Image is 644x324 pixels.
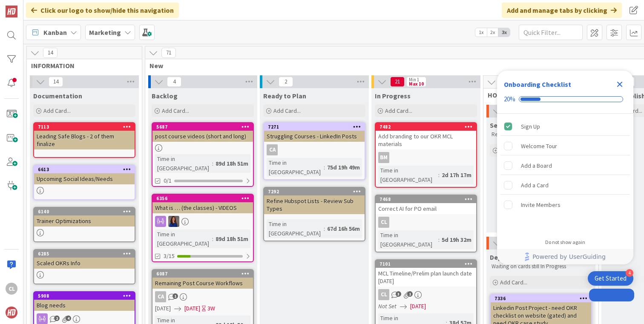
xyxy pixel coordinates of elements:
div: 7482Add branding to our OKR MCL materials [376,123,476,149]
div: 6356What is … (the classes) - VIDEOS [152,195,253,213]
div: 7468Correct AI for PO email [376,195,476,214]
div: Time in [GEOGRAPHIC_DATA] [267,158,324,177]
div: 7271 [264,123,365,131]
img: SL [168,216,179,227]
span: Send/Publish Date not yet here [490,121,586,129]
span: [DATE] [410,302,426,311]
div: 7271 [268,124,365,130]
div: 6140Trainer Optimizations [34,208,135,227]
i: Not Set [378,302,397,310]
div: Scaled OKRs Info [34,258,135,269]
a: 7292Refine Hubspot Lists - Review Sub TypesTime in [GEOGRAPHIC_DATA]:67d 16h 56m [263,187,365,241]
div: 7482 [376,123,476,131]
span: 0/1 [164,176,172,185]
div: 89d 18h 51m [213,159,250,168]
span: 2x [487,28,498,37]
div: 75d 19h 49m [325,163,362,172]
span: 1x [475,28,487,37]
a: 6356What is … (the classes) - VIDEOSSLTime in [GEOGRAPHIC_DATA]:89d 18h 51m3/15 [152,194,254,262]
span: : [438,235,440,244]
div: What is … (the classes) - VIDEOS [152,202,253,213]
div: 7482 [379,124,476,130]
div: CL [376,217,476,228]
div: Checklist Container [497,71,633,264]
div: 6087 [156,271,253,277]
div: Invite Members is incomplete. [500,195,630,214]
span: Powered by UserGuiding [532,252,606,262]
div: 2d 17h 17m [440,170,474,180]
span: 4 [66,315,71,321]
div: 67d 16h 56m [325,224,362,233]
div: Get Started [595,274,627,283]
span: INFORMATION [31,61,131,70]
div: 6285 [34,250,135,258]
div: 5908 [38,293,135,299]
a: 7468Correct AI for PO emailCLTime in [GEOGRAPHIC_DATA]:5d 19h 32m [375,195,477,252]
div: Refine Hubspot Lists - Review Sub Types [264,195,365,214]
b: Marketing [89,28,121,37]
div: Do not show again [545,239,585,246]
span: [DATE] [155,304,171,313]
div: Leading Safe Blogs - 2 of them finalize [34,131,135,149]
div: Checklist items [497,114,633,233]
div: 6613 [34,166,135,173]
div: Add a Board [521,161,552,171]
div: 7101 [379,261,476,267]
div: 7292 [264,188,365,195]
div: 7113 [34,123,135,131]
div: CA [264,144,365,155]
div: CL [376,289,476,300]
span: Add Card... [162,107,189,115]
span: 3x [498,28,510,37]
div: 7292 [268,189,365,195]
div: CL [6,283,17,295]
div: Invite Members [521,200,561,210]
div: 6613 [38,166,135,172]
div: 5d 19h 32m [440,235,474,244]
div: BM [378,152,389,163]
div: 20% [504,95,515,103]
div: CL [378,289,389,300]
div: CA [267,144,278,155]
div: 7468 [376,195,476,203]
div: CA [155,291,166,302]
div: Correct AI for PO email [376,203,476,214]
div: 7113Leading Safe Blogs - 2 of them finalize [34,123,135,149]
span: Backlog [152,92,178,100]
div: Time in [GEOGRAPHIC_DATA] [267,219,324,238]
span: Add Card... [500,278,527,286]
a: 6613Upcoming Social Ideas/Needs [33,165,135,200]
span: 2 [54,315,60,321]
div: Add branding to our OKR MCL materials [376,131,476,149]
div: Add a Card [521,180,549,190]
div: 5687 [156,124,253,130]
span: Add Card... [43,107,71,115]
span: : [212,159,213,168]
div: Upcoming Social Ideas/Needs [34,173,135,184]
span: 14 [49,77,63,87]
span: Documentation [33,92,82,100]
div: Onboarding Checklist [504,79,571,89]
div: Time in [GEOGRAPHIC_DATA] [155,229,212,248]
div: post course videos (short and long) [152,131,253,142]
div: Struggling Courses - LinkedIn Posts [264,131,365,142]
span: : [438,170,440,180]
div: Remaining Post Course Workflows [152,278,253,289]
div: 6140 [38,209,135,215]
span: 14 [43,48,57,58]
div: 4 [626,269,633,277]
div: Open Get Started checklist, remaining modules: 4 [588,271,633,286]
span: 3 [396,291,401,297]
div: Close Checklist [613,77,627,91]
span: 21 [390,77,405,87]
a: 6285Scaled OKRs Info [33,249,135,284]
div: 7336 [494,295,591,301]
span: Add Card... [385,107,412,115]
a: 5687post course videos (short and long)Time in [GEOGRAPHIC_DATA]:89d 18h 51m0/1 [152,122,254,187]
div: Time in [GEOGRAPHIC_DATA] [155,154,212,173]
span: Kanban [43,27,67,37]
span: : [212,234,213,244]
div: Blog needs [34,300,135,311]
span: : [324,163,325,172]
div: Footer [497,249,633,264]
